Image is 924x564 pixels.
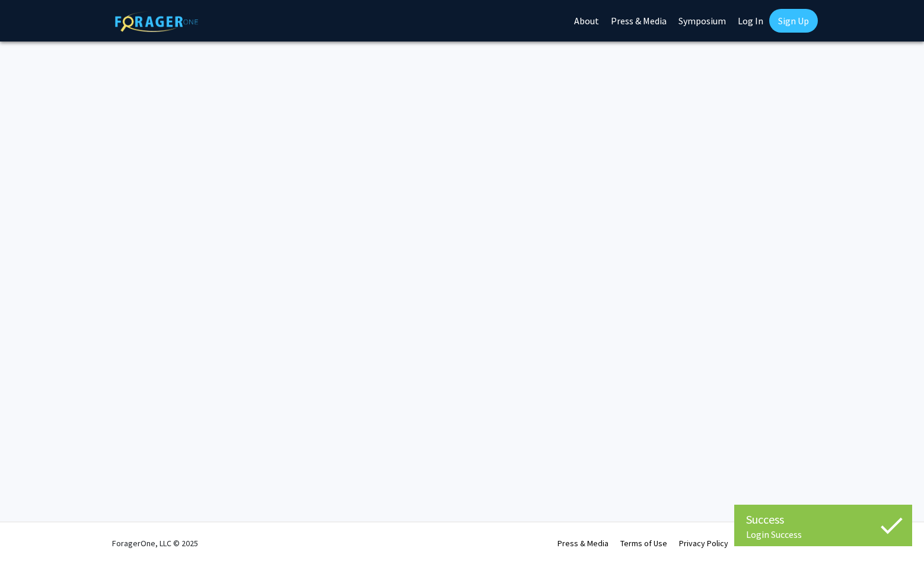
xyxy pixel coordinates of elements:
[557,538,608,549] a: Press & Media
[679,538,728,549] a: Privacy Policy
[746,511,900,528] div: Success
[115,11,198,32] img: ForagerOne Logo
[620,538,667,549] a: Terms of Use
[112,522,198,564] div: ForagerOne, LLC © 2025
[769,9,818,33] a: Sign Up
[746,528,900,540] div: Login Success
